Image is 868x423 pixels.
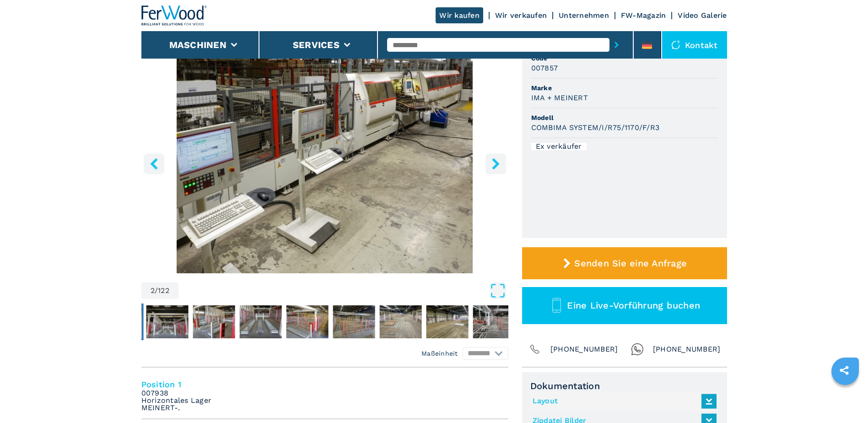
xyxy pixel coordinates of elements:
div: Ex verkäufer [531,143,587,150]
img: 567d9a9596c603e91755bcc3b6463ec7 [146,305,188,338]
a: Wir kaufen [436,7,483,23]
img: Phone [528,343,541,356]
button: Go to Slide 3 [144,304,190,340]
div: Kontakt [662,31,727,59]
button: Go to Slide 9 [424,304,470,340]
img: a6e3b3416b37843c826ce83ac0c3f784 [193,305,235,338]
img: 97967fd9a8376faba86cbe056c2c62db [473,305,515,338]
span: / [155,287,158,294]
iframe: Chat [829,382,861,416]
img: Whatsapp [631,343,644,356]
button: right-button [485,153,506,174]
img: Kantenanleim- und Bearbeitungslinie IMA + MEINERT COMBIMA SYSTEM/I/R75/1170/F/R3 [141,51,508,273]
img: 570a7b76df5a3daa72fc65613fd7308b [379,305,421,338]
button: Go to Slide 8 [377,304,423,340]
button: Services [293,39,340,50]
h3: COMBIMA SYSTEM/I/R75/1170/F/R3 [531,122,660,133]
button: Go to Slide 5 [237,304,283,340]
a: Unternehmen [559,11,609,20]
div: Go to Slide 2 [141,51,508,273]
button: left-button [144,153,164,174]
img: 09a7b3eebd526f70a3d003b0759c10bc [99,305,141,338]
span: Senden Sie eine Anfrage [574,258,687,269]
h4: Position 1 [141,379,508,390]
button: Eine Live-Vorführung buchen [522,287,727,324]
button: Go to Slide 7 [331,304,377,340]
a: Video Galerie [678,11,727,20]
button: submit-button [609,34,624,55]
h3: 007857 [531,63,558,73]
h3: IMA + MEINERT [531,92,588,103]
li: Position 1 [141,372,508,419]
a: sharethis [833,359,856,382]
a: Wir verkaufen [495,11,547,20]
a: FW-Magazin [621,11,666,20]
nav: Thumbnail Navigation [97,304,464,340]
button: Go to Slide 4 [191,304,237,340]
img: Kontakt [671,40,680,49]
span: [PHONE_NUMBER] [550,343,618,356]
span: 122 [158,287,169,294]
span: Eine Live-Vorführung buchen [567,300,700,311]
img: adbd505b6d6badb091ca40b1fbfacf45 [239,305,281,338]
span: Dokumentation [530,380,719,391]
span: [PHONE_NUMBER] [653,343,721,356]
button: Go to Slide 2 [97,304,143,340]
img: 83c6e14a9a17c301424e707da06fe995 [286,305,328,338]
button: Maschinen [169,39,226,50]
img: Ferwood [141,5,207,26]
img: e572e62d72bc40d3cb5ac8a9e4f162e5 [333,305,375,338]
em: 007938 Horizontales Lager MEINERT-. [141,390,212,412]
a: Layout [533,394,712,409]
button: Go to Slide 6 [284,304,330,340]
button: Open Fullscreen [181,282,506,299]
button: Go to Slide 10 [471,304,517,340]
span: 2 [151,287,155,294]
img: 12946c5c0e44f770580fafb905d1d9ef [426,305,468,338]
span: Marke [531,83,718,92]
span: Modell [531,113,718,122]
button: Senden Sie eine Anfrage [522,247,727,279]
em: Maßeinheit [421,349,458,358]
